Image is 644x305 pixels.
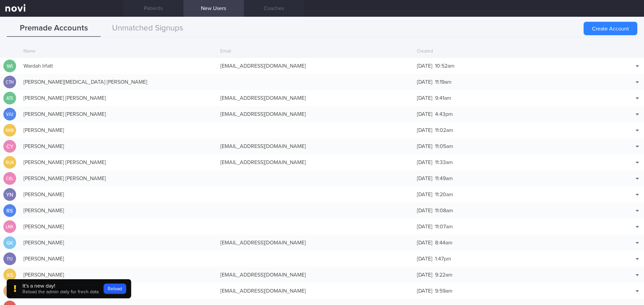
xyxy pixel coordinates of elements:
[4,92,15,105] div: ATS
[3,204,16,217] div: RS
[417,192,432,197] span: [DATE]
[414,45,610,58] div: Created
[104,284,126,294] button: Reload
[417,63,432,69] span: [DATE]
[217,284,414,298] div: [EMAIL_ADDRESS][DOMAIN_NAME]
[435,256,451,261] span: 1:47pm
[435,192,453,197] span: 11:20am
[20,75,217,89] div: [PERSON_NAME][MEDICAL_DATA] [PERSON_NAME]
[20,220,217,233] div: [PERSON_NAME]
[22,283,99,289] div: It's a new day!
[3,60,16,73] div: WI
[435,111,453,117] span: 4:43pm
[20,252,217,265] div: [PERSON_NAME]
[7,20,101,37] button: Premade Accounts
[20,156,217,169] div: [PERSON_NAME] [PERSON_NAME]
[435,95,451,101] span: 9:41am
[217,156,414,169] div: [EMAIL_ADDRESS][DOMAIN_NAME]
[4,252,15,265] div: TYJ
[4,156,15,169] div: RLM
[417,176,432,181] span: [DATE]
[101,20,195,37] button: Unmatched Signups
[435,272,452,278] span: 9:22am
[20,107,217,121] div: [PERSON_NAME] [PERSON_NAME]
[435,144,453,149] span: 11:05am
[435,176,453,181] span: 11:49am
[417,208,432,213] span: [DATE]
[435,63,454,69] span: 10:52am
[4,172,15,185] div: CEL
[20,91,217,105] div: [PERSON_NAME] [PERSON_NAME]
[20,124,217,137] div: [PERSON_NAME]
[22,290,99,294] span: Reload the admin daily for fresh data
[3,140,16,153] div: CY
[20,236,217,249] div: [PERSON_NAME]
[217,45,414,58] div: Email
[417,144,432,149] span: [DATE]
[4,108,15,121] div: VJU
[435,224,453,229] span: 11:07am
[435,208,453,213] span: 11:08am
[217,140,414,153] div: [EMAIL_ADDRESS][DOMAIN_NAME]
[20,188,217,201] div: [PERSON_NAME]
[417,79,432,85] span: [DATE]
[20,172,217,185] div: [PERSON_NAME] [PERSON_NAME]
[435,240,452,245] span: 8:44am
[217,268,414,282] div: [EMAIL_ADDRESS][DOMAIN_NAME]
[435,288,452,294] span: 9:59am
[417,224,432,229] span: [DATE]
[417,160,432,165] span: [DATE]
[4,124,15,137] div: NKB
[20,45,217,58] div: Name
[417,272,432,278] span: [DATE]
[4,76,15,89] div: CTH
[417,111,432,117] span: [DATE]
[417,288,432,294] span: [DATE]
[417,128,432,133] span: [DATE]
[217,107,414,121] div: [EMAIL_ADDRESS][DOMAIN_NAME]
[417,240,432,245] span: [DATE]
[20,59,217,73] div: Wardah Irfatt
[217,91,414,105] div: [EMAIL_ADDRESS][DOMAIN_NAME]
[20,204,217,217] div: [PERSON_NAME]
[417,256,432,261] span: [DATE]
[435,79,451,85] span: 11:19am
[217,59,414,73] div: [EMAIL_ADDRESS][DOMAIN_NAME]
[3,188,16,201] div: YN
[3,285,16,298] div: JL
[417,95,432,101] span: [DATE]
[435,128,453,133] span: 11:02am
[217,236,414,249] div: [EMAIL_ADDRESS][DOMAIN_NAME]
[3,269,16,282] div: XS
[4,220,15,233] div: LMK
[584,22,637,35] button: Create Account
[435,160,453,165] span: 11:33am
[3,236,16,249] div: GK
[20,140,217,153] div: [PERSON_NAME]
[20,268,217,282] div: [PERSON_NAME]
